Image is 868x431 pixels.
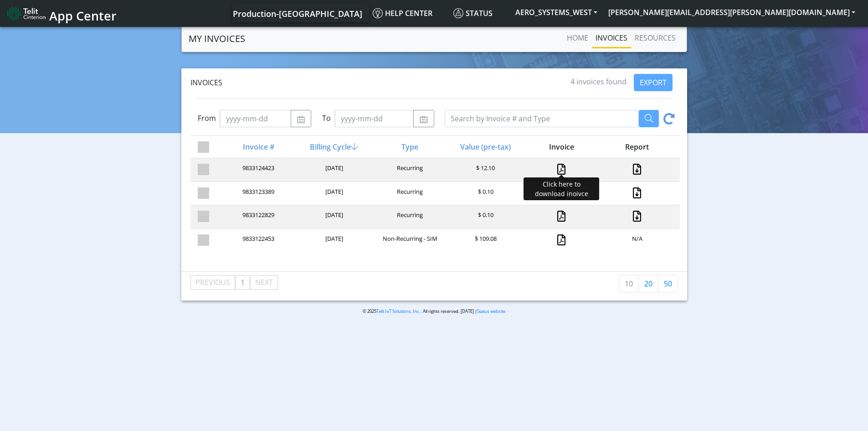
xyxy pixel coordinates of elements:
[524,177,599,200] div: Click here to download inoivce
[447,211,523,223] div: $ 0.10
[220,141,295,152] div: Invoice #
[419,116,428,123] img: calendar.svg
[220,234,295,247] div: 9833122453
[7,6,46,21] img: logo-telit-cinterion-gw-new.png
[603,4,861,21] button: [PERSON_NAME][EMAIL_ADDRESS][PERSON_NAME][DOMAIN_NAME]
[592,29,631,47] a: INVOICES
[477,308,505,314] a: Status website
[322,113,331,124] label: To
[453,8,463,18] img: status.svg
[447,164,523,176] div: $ 12.10
[445,110,639,127] input: Search by Invoice # and Type
[523,141,598,152] div: Invoice
[233,8,362,19] span: Production-[GEOGRAPHIC_DATA]
[371,211,447,223] div: Recurring
[220,187,295,200] div: 9833123389
[255,277,273,287] span: Next
[510,4,603,21] button: AERO_SYSTEMS_WEST
[295,141,371,152] div: Billing Cycle
[376,308,421,314] a: Telit IoT Solutions, Inc.
[371,187,447,200] div: Recurring
[232,4,362,22] a: Your current platform instance
[453,8,493,18] span: Status
[195,277,230,287] span: Previous
[631,29,679,47] a: RESOURCES
[190,275,278,290] ul: Pagination
[570,77,627,87] span: 4 invoices found
[241,277,245,287] span: 1
[224,308,644,315] p: © 2025 . All rights reserved. [DATE] |
[220,211,295,223] div: 9833122829
[450,4,510,22] a: Status
[638,275,658,292] a: 20
[634,74,673,91] button: EXPORT
[7,4,115,23] a: App Center
[373,8,432,18] span: Help center
[371,234,447,247] div: Non-Recurring - SIM
[49,7,117,24] span: App Center
[189,30,245,48] a: MY INVOICES
[447,187,523,200] div: $ 0.10
[295,234,371,247] div: [DATE]
[220,110,291,127] input: yyyy-mm-dd
[295,164,371,176] div: [DATE]
[295,211,371,223] div: [DATE]
[447,234,523,247] div: $ 109.08
[658,275,678,292] a: 50
[334,110,414,127] input: yyyy-mm-dd
[371,141,447,152] div: Type
[369,4,450,22] a: Help center
[190,78,222,88] span: Invoices
[297,116,305,123] img: calendar.svg
[373,8,383,18] img: knowledge.svg
[632,234,642,243] span: N/A
[598,141,674,152] div: Report
[295,187,371,200] div: [DATE]
[371,164,447,176] div: Recurring
[563,29,592,47] a: Home
[198,113,216,124] label: From
[220,164,295,176] div: 9833124423
[447,141,523,152] div: Value (pre-tax)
